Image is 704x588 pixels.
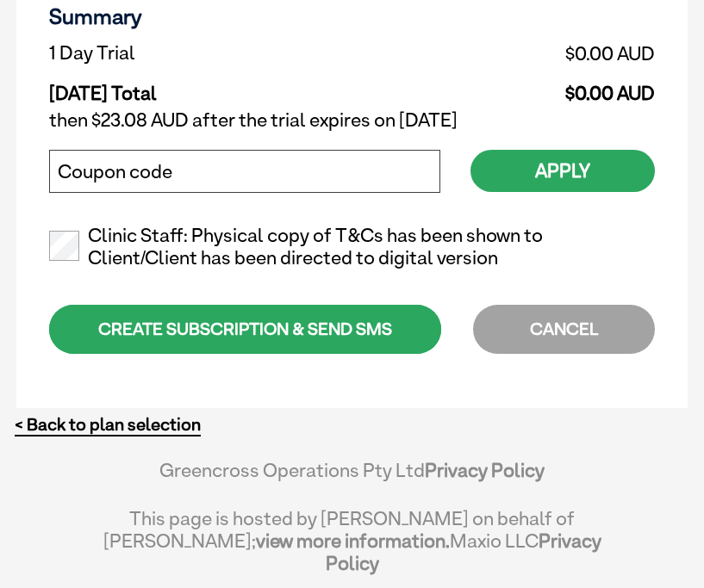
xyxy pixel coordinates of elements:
[49,105,655,136] td: then $23.08 AUD after the trial expires on [DATE]
[49,3,655,29] h3: Summary
[425,459,545,481] a: Privacy Policy
[103,459,601,498] div: Greencross Operations Pty Ltd
[378,38,655,69] td: $0.00 AUD
[49,225,655,269] label: Clinic Staff: Physical copy of T&Cs has been shown to Client/Client has been directed to digital ...
[473,305,655,354] div: CANCEL
[470,150,655,192] button: Apply
[49,69,378,105] td: [DATE] Total
[58,161,172,183] label: Coupon code
[15,414,201,436] a: < Back to plan selection
[103,498,601,574] div: This page is hosted by [PERSON_NAME] on behalf of [PERSON_NAME]; Maxio LLC
[326,529,601,574] a: Privacy Policy
[49,305,441,354] div: CREATE SUBSCRIPTION & SEND SMS
[49,231,79,261] input: Clinic Staff: Physical copy of T&Cs has been shown to Client/Client has been directed to digital ...
[256,529,450,552] a: view more information.
[378,69,655,105] td: $0.00 AUD
[49,38,378,69] td: 1 Day Trial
